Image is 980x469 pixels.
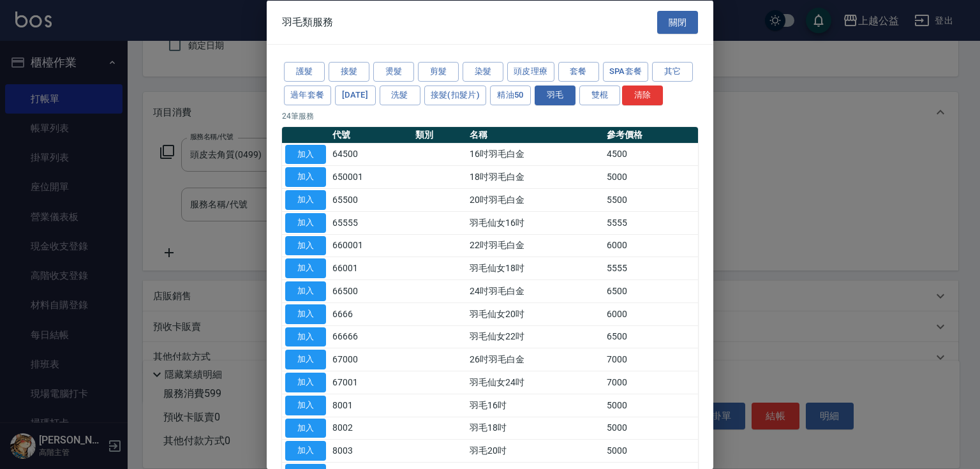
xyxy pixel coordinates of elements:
[466,188,604,211] td: 20吋羽毛白金
[284,85,331,105] button: 過年套餐
[329,371,412,394] td: 67001
[466,439,604,462] td: 羽毛20吋
[285,212,326,232] button: 加入
[329,165,412,188] td: 650001
[604,234,698,257] td: 6000
[466,126,604,143] th: 名稱
[329,211,412,234] td: 65555
[466,371,604,394] td: 羽毛仙女24吋
[507,62,554,82] button: 頭皮理療
[604,257,698,279] td: 5555
[466,257,604,279] td: 羽毛仙女18吋
[285,418,326,438] button: 加入
[285,281,326,301] button: 加入
[535,85,575,105] button: 羽毛
[604,188,698,211] td: 5500
[604,302,698,325] td: 6000
[463,62,503,82] button: 染髮
[329,234,412,257] td: 660001
[329,348,412,371] td: 67000
[284,62,325,82] button: 護髮
[329,126,412,143] th: 代號
[285,373,326,392] button: 加入
[466,348,604,371] td: 26吋羽毛白金
[329,62,369,82] button: 接髮
[380,85,420,105] button: 洗髮
[424,85,487,105] button: 接髮(扣髮片)
[412,126,466,143] th: 類別
[329,279,412,302] td: 66500
[285,190,326,210] button: 加入
[285,350,326,369] button: 加入
[490,85,531,105] button: 精油50
[329,188,412,211] td: 65500
[604,371,698,394] td: 7000
[604,279,698,302] td: 6500
[657,10,698,34] button: 關閉
[466,302,604,325] td: 羽毛仙女20吋
[466,234,604,257] td: 22吋羽毛白金
[466,325,604,348] td: 羽毛仙女22吋
[282,15,333,28] span: 羽毛類服務
[604,211,698,234] td: 5555
[285,258,326,278] button: 加入
[329,439,412,462] td: 8003
[335,85,376,105] button: [DATE]
[466,143,604,166] td: 16吋羽毛白金
[603,62,649,82] button: SPA套餐
[558,62,599,82] button: 套餐
[329,143,412,166] td: 64500
[604,417,698,440] td: 5000
[579,85,620,105] button: 雙棍
[466,279,604,302] td: 24吋羽毛白金
[604,143,698,166] td: 4500
[466,394,604,417] td: 羽毛16吋
[285,304,326,324] button: 加入
[466,165,604,188] td: 18吋羽毛白金
[373,62,414,82] button: 燙髮
[466,417,604,440] td: 羽毛18吋
[604,126,698,143] th: 參考價格
[285,327,326,346] button: 加入
[652,62,693,82] button: 其它
[604,394,698,417] td: 5000
[466,211,604,234] td: 羽毛仙女16吋
[285,144,326,164] button: 加入
[329,417,412,440] td: 8002
[604,325,698,348] td: 6500
[604,165,698,188] td: 5000
[604,348,698,371] td: 7000
[329,325,412,348] td: 66666
[604,439,698,462] td: 5000
[285,441,326,461] button: 加入
[329,302,412,325] td: 6666
[329,394,412,417] td: 8001
[622,85,663,105] button: 清除
[285,235,326,255] button: 加入
[282,110,698,121] p: 24 筆服務
[329,257,412,279] td: 66001
[285,395,326,415] button: 加入
[285,167,326,187] button: 加入
[418,62,459,82] button: 剪髮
